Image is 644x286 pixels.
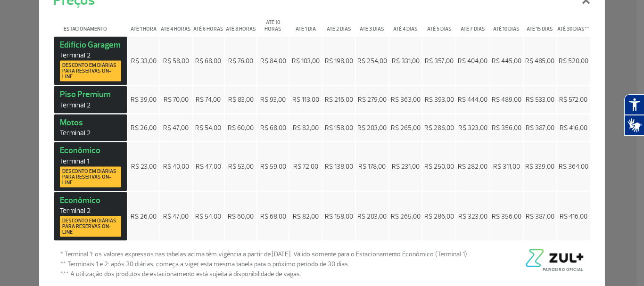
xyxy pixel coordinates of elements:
span: R$ 47,00 [196,163,221,171]
span: R$ 387,00 [526,212,554,220]
span: R$ 76,00 [228,57,253,65]
span: R$ 82,00 [293,123,319,131]
span: R$ 364,00 [559,163,588,171]
span: R$ 54,00 [195,123,221,131]
th: Até 6 horas [193,11,224,35]
span: R$ 82,00 [293,212,319,220]
span: R$ 60,00 [228,212,254,220]
span: Terminal 2 [60,100,121,109]
span: R$ 33,00 [131,57,157,65]
span: R$ 387,00 [526,123,554,131]
span: Terminal 1 [60,156,121,165]
th: Até 8 horas [225,11,256,35]
span: R$ 54,00 [195,212,221,220]
span: R$ 254,00 [357,57,387,65]
strong: Piso Premium [60,89,121,110]
span: R$ 40,00 [163,163,189,171]
span: R$ 68,00 [260,212,286,220]
span: R$ 286,00 [424,212,454,220]
span: R$ 23,00 [131,163,157,171]
th: Estacionamento [54,11,127,35]
span: R$ 60,00 [228,123,254,131]
span: R$ 323,00 [458,212,487,220]
span: R$ 68,00 [195,57,221,65]
img: logo-zul-black.png [523,249,584,267]
span: R$ 231,00 [392,163,420,171]
span: R$ 265,00 [391,212,421,220]
span: * Terminal 1: os valores expressos nas tabelas acima têm vigência a partir de [DATE]. Válido some... [60,249,469,259]
span: R$ 485,00 [525,57,554,65]
th: Até 1 hora [128,11,159,35]
span: R$ 282,00 [458,163,487,171]
span: R$ 203,00 [357,123,387,131]
span: *** A utilização dos produtos de estacionamento está sujeita à disponibilidade de vagas. [60,269,469,279]
strong: Motos [60,117,121,138]
span: R$ 279,00 [358,96,387,104]
span: R$ 323,00 [458,123,487,131]
span: R$ 203,00 [357,212,387,220]
th: Até 15 dias [524,11,556,35]
strong: Econômico [60,145,121,188]
span: R$ 26,00 [131,212,157,220]
th: Até 5 dias [423,11,455,35]
span: R$ 158,00 [325,212,353,220]
span: R$ 59,00 [260,163,286,171]
span: ** Terminais 1 e 2: após 30 diárias, começa a viger esta mesma tabela para o próximo período de 3... [60,259,469,269]
span: R$ 444,00 [458,96,487,104]
th: Até 4 dias [389,11,422,35]
span: R$ 83,00 [228,96,254,104]
span: R$ 68,00 [260,123,286,131]
span: R$ 84,00 [260,57,286,65]
th: Até 7 dias [456,11,489,35]
span: Parceiro Oficial [543,267,584,272]
th: Até 2 dias [322,11,355,35]
span: R$ 356,00 [492,212,521,220]
span: R$ 103,00 [292,57,320,65]
span: Terminal 2 [60,51,121,60]
strong: Edifício Garagem [60,39,121,82]
span: Desconto em diárias para reservas on-line [62,218,119,235]
span: R$ 404,00 [458,57,487,65]
span: R$ 356,00 [492,123,521,131]
span: R$ 445,00 [492,57,521,65]
span: R$ 363,00 [391,96,421,104]
span: R$ 533,00 [526,96,554,104]
span: R$ 70,00 [164,96,189,104]
span: R$ 47,00 [163,123,189,131]
button: Abrir recursos assistivos. [624,94,644,115]
th: Até 10 dias [490,11,523,35]
button: Abrir tradutor de língua de sinais. [624,115,644,136]
span: R$ 416,00 [560,123,587,131]
th: Até 4 horas [160,11,192,35]
th: Até 1 dia [289,11,322,35]
th: Até 10 horas [257,11,289,35]
span: Desconto em diárias para reservas on-line [62,63,119,80]
span: R$ 26,00 [131,123,157,131]
span: R$ 520,00 [559,57,588,65]
span: R$ 311,00 [493,163,520,171]
span: Terminal 2 [60,129,121,138]
span: Terminal 2 [60,206,121,215]
span: R$ 416,00 [560,212,587,220]
div: Plugin de acessibilidade da Hand Talk. [624,94,644,136]
span: R$ 113,00 [292,96,319,104]
span: R$ 93,00 [260,96,286,104]
span: R$ 286,00 [424,123,454,131]
span: R$ 58,00 [163,57,189,65]
span: Desconto em diárias para reservas on-line [62,168,119,185]
span: R$ 216,00 [325,96,353,104]
span: R$ 393,00 [425,96,454,104]
span: R$ 39,00 [131,96,157,104]
strong: Econômico [60,195,121,237]
span: R$ 357,00 [425,57,454,65]
span: R$ 74,00 [196,96,221,104]
span: R$ 158,00 [325,123,353,131]
span: R$ 53,00 [228,163,254,171]
th: Até 3 dias [356,11,388,35]
span: R$ 47,00 [163,212,189,220]
span: R$ 339,00 [525,163,554,171]
span: R$ 572,00 [559,96,587,104]
span: R$ 250,00 [424,163,454,171]
span: R$ 72,00 [293,163,318,171]
span: R$ 489,00 [492,96,521,104]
